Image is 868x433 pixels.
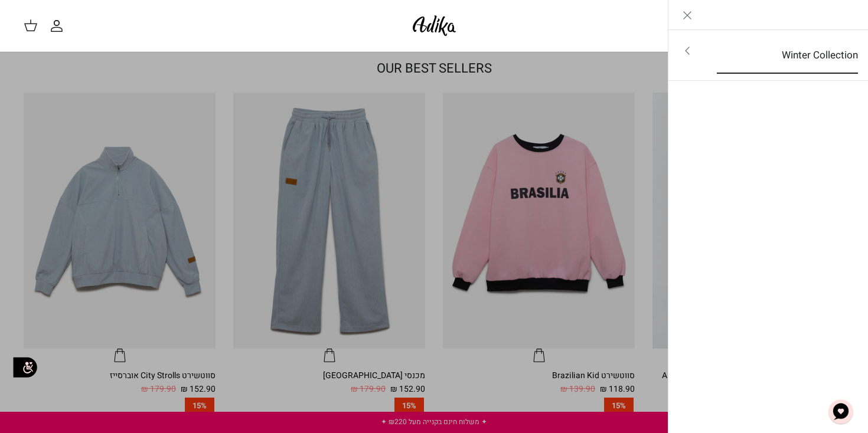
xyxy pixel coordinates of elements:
[50,19,68,33] a: החשבון שלי
[823,394,859,429] button: צ'אט
[9,351,41,383] img: accessibility_icon02.svg
[409,12,459,40] img: Adika IL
